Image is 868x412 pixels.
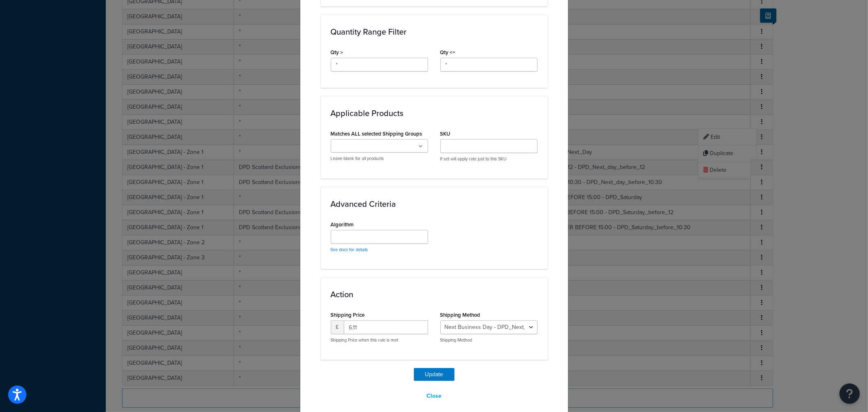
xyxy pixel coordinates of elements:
[331,109,538,118] h3: Applicable Products
[440,337,538,343] p: Shipping Method
[331,221,354,228] label: Algorithm
[421,389,447,403] button: Close
[331,290,538,299] h3: Action
[440,156,538,162] p: If set will apply rate just to this SKU
[331,337,428,343] p: Shipping Price when this rule is met
[414,368,455,381] button: Update
[331,312,365,318] label: Shipping Price
[440,131,450,137] label: SKU
[331,27,538,36] h3: Quantity Range Filter
[440,312,481,318] label: Shipping Method
[331,320,344,334] span: £
[331,246,368,253] a: See docs for details
[440,49,456,55] label: Qty <=
[331,199,538,208] h3: Advanced Criteria
[331,131,422,137] label: Matches ALL selected Shipping Groups
[331,156,428,162] p: Leave blank for all products
[331,49,343,55] label: Qty >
